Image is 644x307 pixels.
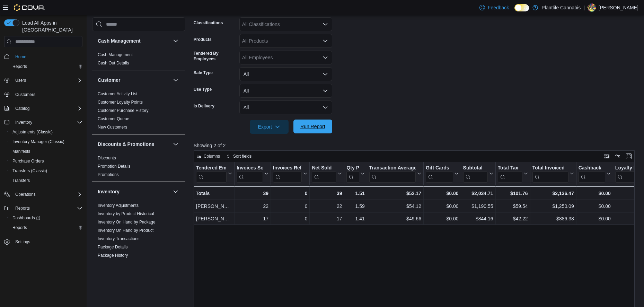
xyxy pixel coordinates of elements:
a: Cash Management [98,52,133,57]
div: 39 [312,189,342,198]
a: Customer Activity List [98,91,138,96]
h3: Discounts & Promotions [98,141,154,148]
div: $2,136.47 [532,189,574,198]
a: Promotions [98,172,119,177]
div: $0.00 [426,214,459,223]
span: Customer Loyalty Points [98,99,143,105]
a: Cash Out Details [98,61,129,65]
button: Display options [614,152,622,160]
span: Users [15,78,26,83]
button: Customers [1,89,85,99]
button: Keyboard shortcuts [602,152,611,160]
div: $59.54 [497,202,528,210]
span: Inventory Adjustments [98,203,139,208]
div: Inventory [92,201,185,296]
h3: Customer [98,77,120,84]
a: Product Expirations [98,261,134,266]
p: | [583,3,585,12]
a: Dashboards [7,213,85,223]
span: Adjustments (Classic) [12,129,53,135]
label: Is Delivery [194,103,214,109]
span: Inventory Transactions [98,236,140,242]
div: Subtotal [463,165,487,172]
a: Purchase Orders [10,157,47,165]
a: Inventory Adjustments [98,203,139,208]
a: Adjustments (Classic) [10,128,55,136]
div: $886.38 [532,214,574,223]
span: Purchase Orders [12,158,44,164]
div: 39 [237,189,268,198]
button: Inventory [1,117,85,127]
a: Package History [98,253,128,258]
div: $42.22 [497,214,528,223]
a: Inventory On Hand by Package [98,220,156,225]
a: Inventory by Product Historical [98,211,154,216]
span: Settings [12,237,82,246]
div: 22 [312,202,342,210]
span: New Customers [98,124,127,130]
span: Customers [12,90,82,99]
button: Users [1,76,85,85]
button: Open list of options [323,55,328,60]
span: Customer Queue [98,116,129,122]
button: Gift Cards [426,165,459,183]
span: Promotion Details [98,164,131,169]
button: All [239,84,332,98]
div: Qty Per Transaction [346,165,359,172]
h3: Inventory [98,188,120,195]
div: Tendered Employee [196,165,227,183]
a: Transfers (Classic) [10,167,50,175]
div: Totals [196,189,232,198]
label: Products [194,37,212,42]
div: Customer [92,90,185,134]
div: $54.12 [369,202,421,210]
label: Classifications [194,20,223,26]
span: Discounts [98,155,116,161]
button: Invoices Ref [273,165,307,183]
div: $49.66 [369,214,421,223]
button: Operations [1,190,85,199]
div: Tendered Employee [196,165,227,172]
button: All [239,67,332,81]
span: Manifests [12,149,30,154]
a: Customers [12,90,38,99]
button: Settings [1,237,85,247]
p: Plantlife Cannabis [541,3,581,12]
div: Net Sold [312,165,336,172]
span: Reports [12,204,82,212]
span: Dashboards [12,215,40,221]
button: Qty Per Transaction [346,165,364,183]
div: Total Invoiced [532,165,568,183]
button: Net Sold [312,165,342,183]
div: $1,190.55 [463,202,493,210]
a: Dashboards [10,214,43,222]
button: Discounts & Promotions [98,141,170,148]
a: Transfers [10,176,33,185]
div: $0.00 [578,202,610,210]
div: Invoices Ref [273,165,302,172]
a: Inventory On Hand by Product [98,228,153,233]
img: Cova [14,4,45,11]
span: Inventory Manager (Classic) [12,139,64,144]
div: 22 [237,202,268,210]
div: Transaction Average [369,165,416,183]
button: Discounts & Promotions [171,140,180,148]
span: Customer Activity List [98,91,138,97]
button: Inventory [98,188,170,195]
div: Cashback [578,165,605,172]
span: Reports [10,223,82,232]
button: Invoices Sold [237,165,268,183]
button: Catalog [1,104,85,113]
span: Cash Management [98,52,133,58]
a: Manifests [10,147,33,156]
button: Cash Management [98,37,170,44]
button: Operations [12,190,38,199]
button: Catalog [12,104,32,113]
div: $2,034.71 [463,189,493,198]
span: Home [15,54,26,60]
a: Settings [12,238,33,246]
a: Inventory Transactions [98,236,140,241]
div: $844.16 [463,214,493,223]
a: New Customers [98,125,127,130]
